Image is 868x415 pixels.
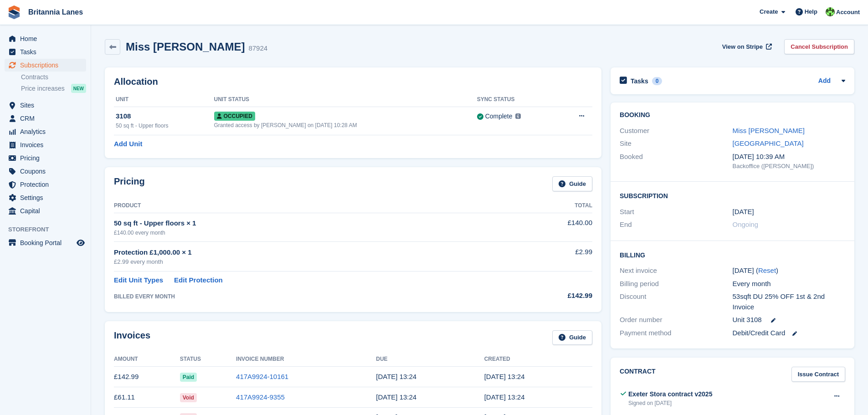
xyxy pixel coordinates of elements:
[631,77,648,85] h2: Tasks
[5,46,86,58] a: menu
[620,220,732,230] div: End
[5,32,86,45] a: menu
[114,275,163,286] a: Edit Unit Types
[20,236,75,249] span: Booking Portal
[214,121,477,129] div: Granted access by [PERSON_NAME] on [DATE] 10:28 AM
[628,399,712,407] div: Signed on [DATE]
[760,7,778,16] span: Create
[784,39,854,54] a: Cancel Subscription
[5,205,86,217] a: menu
[733,139,804,147] a: [GEOGRAPHIC_DATA]
[805,7,817,16] span: Help
[484,373,525,380] time: 2025-07-28 12:24:27 UTC
[20,152,75,164] span: Pricing
[114,218,504,229] div: 50 sq ft - Upper floors × 1
[376,393,416,401] time: 2025-07-05 12:24:24 UTC
[5,152,86,164] a: menu
[620,207,732,217] div: Start
[552,176,592,191] a: Guide
[791,367,845,382] a: Issue Contract
[236,373,288,380] a: 417A9924-10161
[114,352,180,367] th: Amount
[20,205,75,217] span: Capital
[733,266,845,276] div: [DATE] ( )
[114,292,504,301] div: BILLED EVERY MONTH
[20,112,75,125] span: CRM
[836,8,860,17] span: Account
[116,122,214,130] div: 50 sq ft - Upper floors
[5,138,86,151] a: menu
[477,92,557,107] th: Sync Status
[620,191,845,200] h2: Subscription
[620,126,732,136] div: Customer
[114,367,180,387] td: £142.99
[114,257,504,266] div: £2.99 every month
[733,328,845,338] div: Debit/Credit Card
[114,387,180,408] td: £61.11
[552,330,592,345] a: Guide
[719,39,774,54] a: View on Stripe
[20,125,75,138] span: Analytics
[620,138,732,149] div: Site
[248,43,267,54] div: 87924
[21,73,86,82] a: Contracts
[620,367,656,382] h2: Contract
[485,112,513,121] div: Complete
[21,83,86,93] a: Price increases NEW
[733,220,759,228] span: Ongoing
[114,92,214,107] th: Unit
[504,242,592,272] td: £2.99
[376,352,484,367] th: Due
[620,250,845,259] h2: Billing
[114,176,145,191] h2: Pricing
[733,207,754,217] time: 2025-05-28 00:00:00 UTC
[5,165,86,178] a: menu
[620,279,732,289] div: Billing period
[758,266,776,274] a: Reset
[733,162,845,171] div: Backoffice ([PERSON_NAME])
[236,352,376,367] th: Invoice Number
[214,112,255,121] span: Occupied
[620,112,845,119] h2: Booking
[5,112,86,125] a: menu
[20,138,75,151] span: Invoices
[620,315,732,325] div: Order number
[174,275,223,286] a: Edit Protection
[733,152,845,162] div: [DATE] 10:39 AM
[733,279,845,289] div: Every month
[71,84,86,93] div: NEW
[620,292,732,312] div: Discount
[214,92,477,107] th: Unit Status
[5,125,86,138] a: menu
[180,352,236,367] th: Status
[826,7,835,16] img: Robert Parr
[5,236,86,249] a: menu
[20,46,75,58] span: Tasks
[114,77,592,87] h2: Allocation
[376,373,416,380] time: 2025-08-04 12:24:24 UTC
[114,247,504,258] div: Protection £1,000.00 × 1
[733,127,805,134] a: Miss [PERSON_NAME]
[5,59,86,72] a: menu
[180,373,197,382] span: Paid
[504,199,592,213] th: Total
[484,393,525,401] time: 2025-06-28 12:24:25 UTC
[114,330,150,345] h2: Invoices
[5,178,86,191] a: menu
[620,266,732,276] div: Next invoice
[620,328,732,338] div: Payment method
[652,77,663,85] div: 0
[722,42,763,51] span: View on Stripe
[5,191,86,204] a: menu
[504,213,592,241] td: £140.00
[20,191,75,204] span: Settings
[818,76,831,87] a: Add
[75,237,86,248] a: Preview store
[484,352,592,367] th: Created
[20,99,75,112] span: Sites
[515,113,521,119] img: icon-info-grey-7440780725fd019a000dd9b08b2336e03edf1995a4989e88bcd33f0948082b44.svg
[25,5,87,20] a: Britannia Lanes
[116,111,214,122] div: 3108
[236,393,285,401] a: 417A9924-9355
[20,32,75,45] span: Home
